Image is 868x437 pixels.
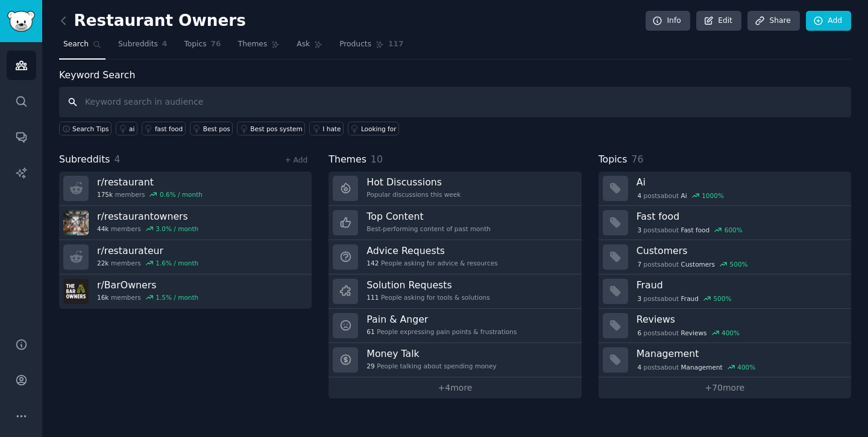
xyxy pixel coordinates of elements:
[292,35,327,60] a: Ask
[681,191,687,200] span: Ai
[162,39,168,50] span: 4
[97,190,203,199] div: members
[297,39,310,50] span: Ask
[329,343,581,377] a: Money Talk29People talking about spending money
[806,11,851,31] a: Add
[599,172,851,206] a: Ai4postsaboutAi1000%
[366,293,489,302] div: People asking for tools & solutions
[97,176,203,188] h3: r/ restaurant
[59,206,312,240] a: r/restaurantowners44kmembers3.0% / month
[366,293,379,302] span: 111
[285,156,307,164] a: + Add
[329,377,581,398] a: +4more
[59,122,112,135] button: Search Tips
[637,259,749,270] div: post s about
[366,244,497,257] h3: Advice Requests
[114,35,171,60] a: Subreddits4
[599,343,851,377] a: Management4postsaboutManagement400%
[747,11,799,31] a: Share
[129,125,134,133] div: ai
[118,39,158,50] span: Subreddits
[142,122,186,135] a: fast food
[637,329,641,337] span: 6
[371,153,383,165] span: 10
[637,327,741,338] div: post s about
[637,210,843,223] h3: Fast food
[702,191,724,200] div: 1000 %
[366,327,517,336] div: People expressing pain points & frustrations
[637,226,641,234] span: 3
[637,244,843,257] h3: Customers
[97,225,198,233] div: members
[348,122,399,135] a: Looking for
[97,210,198,223] h3: r/ restaurantowners
[366,190,461,199] div: Popular discussions this week
[180,35,225,60] a: Topics76
[599,274,851,309] a: Fraud3postsaboutFraud500%
[637,279,843,291] h3: Fraud
[329,172,581,206] a: Hot DiscussionsPopular discussions this week
[366,259,497,267] div: People asking for advice & resources
[366,225,491,233] div: Best-performing content of past month
[97,259,198,267] div: members
[637,225,744,235] div: post s about
[366,176,461,188] h3: Hot Discussions
[156,259,198,267] div: 1.6 % / month
[722,329,740,337] div: 400 %
[599,240,851,274] a: Customers7postsaboutCustomers500%
[599,377,851,398] a: +70more
[184,39,206,50] span: Topics
[329,152,366,167] span: Themes
[366,362,374,370] span: 29
[97,293,198,302] div: members
[115,153,121,165] span: 4
[637,190,725,201] div: post s about
[156,293,198,302] div: 1.5 % / month
[7,11,35,32] img: GummySearch logo
[637,347,843,360] h3: Management
[681,294,699,303] span: Fraud
[97,259,108,267] span: 22k
[322,125,341,133] div: I hate
[696,11,741,31] a: Edit
[234,35,285,60] a: Themes
[637,191,641,200] span: 4
[97,244,198,257] h3: r/ restaurateur
[339,39,371,50] span: Products
[366,210,491,223] h3: Top Content
[366,259,379,267] span: 142
[59,152,110,167] span: Subreddits
[59,87,851,117] input: Keyword search in audience
[681,363,723,371] span: Management
[72,125,109,133] span: Search Tips
[156,225,198,233] div: 3.0 % / month
[637,293,733,304] div: post s about
[250,125,302,133] div: Best pos system
[238,39,268,50] span: Themes
[160,190,203,199] div: 0.6 % / month
[681,260,715,268] span: Customers
[59,172,312,206] a: r/restaurant175kmembers0.6% / month
[116,122,137,135] a: ai
[63,39,89,50] span: Search
[366,362,496,370] div: People talking about spending money
[646,11,690,31] a: Info
[59,274,312,309] a: r/BarOwners16kmembers1.5% / month
[97,293,108,302] span: 16k
[361,125,397,133] div: Looking for
[730,260,748,268] div: 500 %
[97,190,113,199] span: 175k
[637,363,641,371] span: 4
[329,206,581,240] a: Top ContentBest-performing content of past month
[59,35,105,60] a: Search
[329,309,581,343] a: Pain & Anger61People expressing pain points & frustrations
[366,279,489,291] h3: Solution Requests
[599,152,627,167] span: Topics
[59,11,246,31] h2: Restaurant Owners
[681,329,707,337] span: Reviews
[329,240,581,274] a: Advice Requests142People asking for advice & resources
[388,39,404,50] span: 117
[631,153,643,165] span: 76
[681,226,710,234] span: Fast food
[637,176,843,188] h3: Ai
